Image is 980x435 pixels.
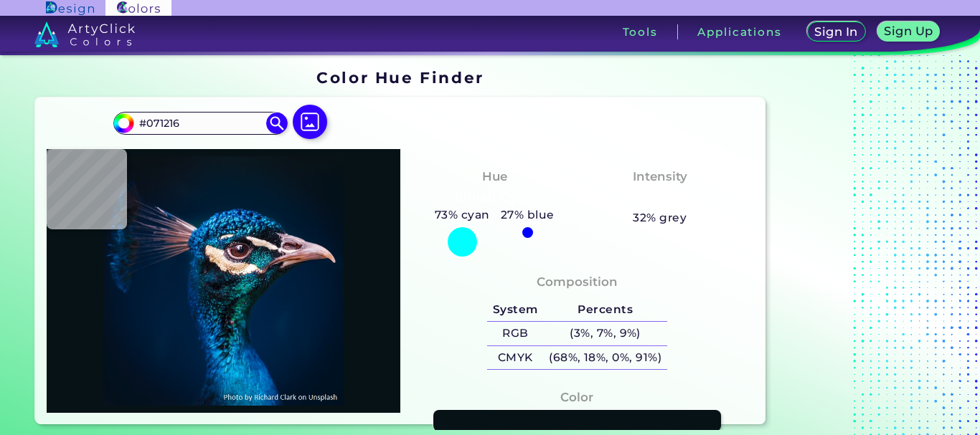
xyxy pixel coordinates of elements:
h5: 32% grey [633,209,687,227]
input: type color.. [134,113,268,133]
h3: Applications [697,27,781,37]
h5: 27% blue [495,206,560,224]
img: img_pavlin.jpg [54,156,393,406]
h4: Intensity [633,166,687,187]
h5: Percents [543,297,666,321]
h4: Color [560,387,593,408]
iframe: Advertisement [771,64,951,430]
h5: Sign In [814,26,859,38]
a: Sign In [806,21,867,42]
h4: Composition [537,272,618,292]
h3: Medium [626,189,694,206]
img: logo_artyclick_colors_white.svg [34,21,136,47]
h3: Tools [623,27,658,37]
h3: Bluish Cyan [448,189,541,206]
h5: RGB [487,322,543,345]
h5: System [487,297,543,321]
img: icon search [266,113,288,134]
h4: Hue [482,166,507,187]
h5: (3%, 7%, 9%) [543,322,666,345]
a: Sign Up [876,21,941,42]
h1: Color Hue Finder [316,67,484,88]
h5: CMYK [487,346,543,370]
h5: 73% cyan [429,206,495,224]
h5: Sign Up [883,25,933,37]
img: icon picture [293,105,327,139]
img: ArtyClick Design logo [46,1,94,15]
h5: (68%, 18%, 0%, 91%) [543,346,666,370]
